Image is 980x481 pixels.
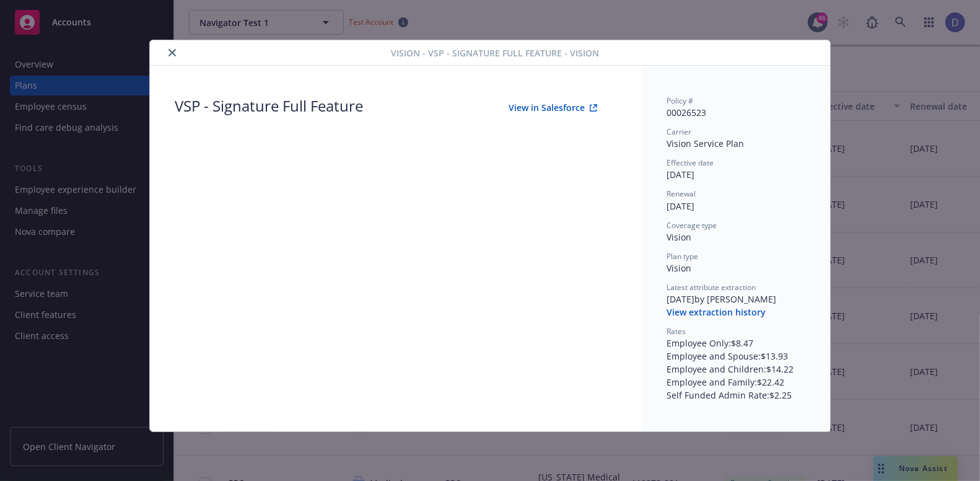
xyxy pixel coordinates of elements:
div: [DATE] [667,168,805,181]
div: Employee and Spouse : $13.93 [667,350,805,363]
div: Employee Only : $8.47 [667,337,805,350]
div: VSP - Signature Full Feature [175,95,363,120]
div: 00026523 [667,106,805,119]
div: [DATE] [667,200,805,213]
span: Effective date [667,157,714,168]
span: Latest attribute extraction [667,282,756,293]
div: Vision Service Plan [667,137,805,150]
button: close [165,45,180,60]
span: Coverage type [667,220,717,231]
div: Self Funded Admin Rate : $2.25 [667,389,805,402]
button: View in Salesforce [489,95,617,120]
span: Plan type [667,251,698,262]
span: Vision - VSP - Signature Full Feature - Vision [391,46,599,60]
div: Employee and Family : $22.42 [667,376,805,389]
div: Employee and Children : $14.22 [667,363,805,376]
button: View extraction history [667,306,766,319]
div: Vision [667,231,805,244]
span: Renewal [667,188,696,199]
div: Vision [667,262,805,275]
div: [DATE] by [PERSON_NAME] [667,293,805,306]
span: Policy # [667,95,693,106]
span: Rates [667,326,686,337]
span: Carrier [667,126,691,137]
